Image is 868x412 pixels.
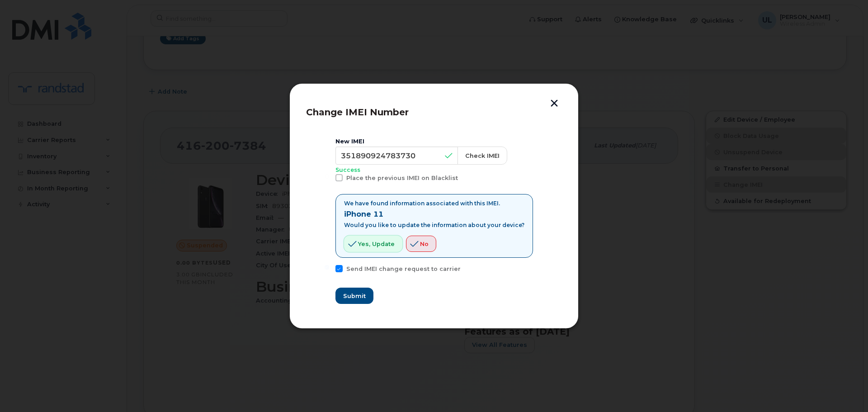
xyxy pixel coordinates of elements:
[344,210,383,218] strong: iPhone 11
[344,200,524,207] p: We have found information associated with this IMEI.
[306,107,409,118] span: Change IMEI Number
[344,222,524,229] p: Would you like to update the information about your device?
[325,265,329,270] input: Send IMEI change request to carrier
[344,236,402,252] button: Yes, update
[343,292,366,300] span: Submit
[335,288,373,304] button: Submit
[335,138,533,145] div: New IMEI
[335,166,533,174] p: Success
[420,240,429,248] span: No
[406,236,436,252] button: No
[358,240,395,248] span: Yes, update
[346,175,458,181] span: Place the previous IMEI on Blacklist
[325,174,329,179] input: Place the previous IMEI on Blacklist
[346,265,461,272] span: Send IMEI change request to carrier
[458,147,507,165] button: Check IMEI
